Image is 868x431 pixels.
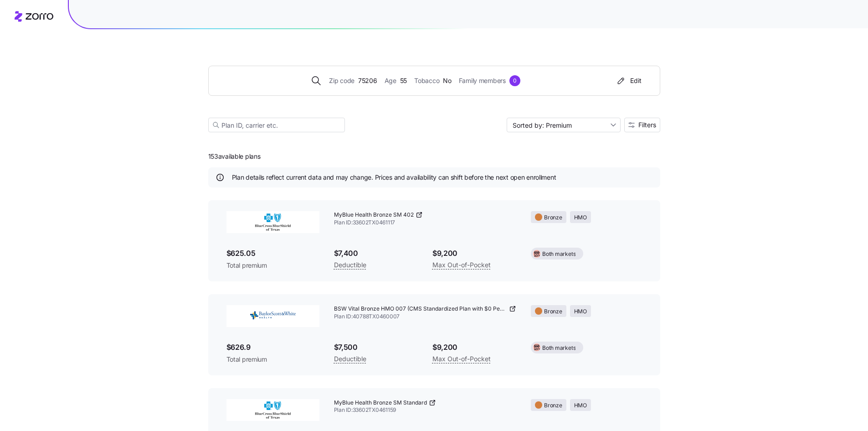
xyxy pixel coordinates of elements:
[507,118,621,132] input: Sort by
[334,313,517,321] span: Plan ID: 40788TX0460007
[574,213,587,222] span: HMO
[334,248,418,259] span: $7,400
[334,399,427,407] span: MyBlue Health Bronze SM Standard
[232,173,556,182] span: Plan details reflect current data and may change. Prices and availability can shift before the ne...
[226,355,319,364] span: Total premium
[226,399,319,421] img: Blue Cross and Blue Shield of Texas
[443,76,451,86] span: No
[208,152,261,161] span: 153 available plans
[334,342,418,353] span: $7,500
[334,305,508,313] span: BSW Vital Bronze HMO 007 (CMS Standardized Plan with $0 Pediatric PCP copay)
[226,261,319,270] span: Total premium
[616,76,642,85] div: Edit
[358,76,377,86] span: 75206
[432,248,516,259] span: $9,200
[334,211,414,219] span: MyBlue Health Bronze SM 402
[329,76,354,86] span: Zip code
[432,342,516,353] span: $9,200
[334,406,517,414] span: Plan ID: 33602TX0461159
[542,344,575,353] span: Both markets
[574,401,587,410] span: HMO
[459,76,506,86] span: Family members
[334,353,366,364] span: Deductible
[574,307,587,316] span: HMO
[612,73,645,88] button: Edit
[226,342,319,353] span: $626.9
[334,219,517,227] span: Plan ID: 33602TX0461117
[385,76,396,86] span: Age
[400,76,407,86] span: 55
[226,305,319,327] img: Baylor Scott & White
[226,248,319,259] span: $625.05
[544,213,562,222] span: Bronze
[624,118,660,132] button: Filters
[432,353,491,364] span: Max Out-of-Pocket
[509,75,520,86] div: 0
[544,307,562,316] span: Bronze
[226,211,319,233] img: Blue Cross and Blue Shield of Texas
[432,260,491,270] span: Max Out-of-Pocket
[208,118,345,132] input: Plan ID, carrier etc.
[542,250,575,259] span: Both markets
[334,260,366,270] span: Deductible
[638,122,656,128] span: Filters
[414,76,439,86] span: Tobacco
[544,401,562,410] span: Bronze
